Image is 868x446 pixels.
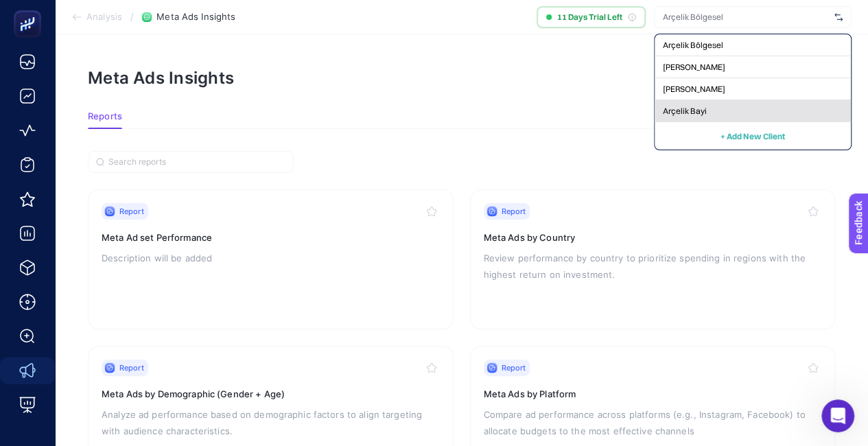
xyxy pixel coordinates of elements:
h3: Meta Ad set Performance [102,231,440,244]
span: 11 Days Trial Left [557,12,622,23]
span: Report [502,362,526,373]
span: Feedback [8,4,52,15]
img: svg%3e [834,10,843,24]
button: + Add New Client [720,128,785,144]
span: [PERSON_NAME] [663,62,725,73]
span: Reports [88,111,122,122]
h1: Meta Ads Insights [88,68,234,88]
p: Description will be added [102,250,440,266]
span: + Add New Client [720,131,785,141]
span: Arçelik Bölgesel [663,40,723,51]
h3: Meta Ads by Platform [484,387,822,401]
p: Review performance by country to prioritize spending in regions with the highest return on invest... [484,250,822,283]
span: Meta Ads Insights [156,12,235,23]
span: / [130,11,134,22]
input: Search [108,157,285,167]
a: ReportMeta Ad set PerformanceDescription will be added [88,189,454,329]
span: Report [119,362,144,373]
span: Analysis [86,12,122,23]
span: Arçelik Bayi [663,106,707,117]
p: Analyze ad performance based on demographic factors to align targeting with audience characterist... [102,406,440,439]
span: Report [502,206,526,217]
p: Compare ad performance across platforms (e.g., Instagram, Facebook) to allocate budgets to the mo... [484,406,822,439]
h3: Meta Ads by Demographic (Gender + Age) [102,387,440,401]
button: Reports [88,111,122,129]
span: Report [119,206,144,217]
iframe: Intercom live chat [821,399,854,432]
input: Arçelik Bölgesel [663,12,829,23]
h3: Meta Ads by Country [484,231,822,244]
span: [PERSON_NAME] [663,84,725,95]
a: ReportMeta Ads by CountryReview performance by country to prioritize spending in regions with the... [470,189,836,329]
